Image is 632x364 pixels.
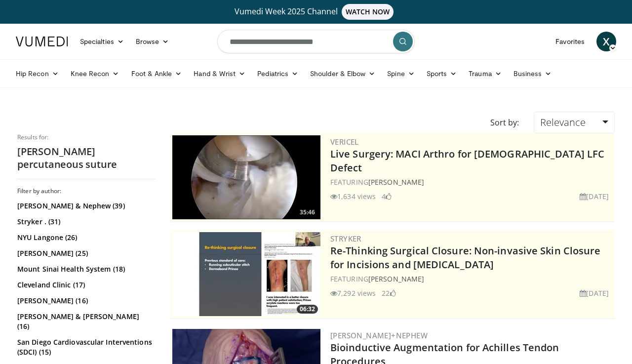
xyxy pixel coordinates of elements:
a: Trauma [463,64,508,83]
li: [DATE] [580,191,609,202]
p: Results for: [17,133,156,141]
a: [PERSON_NAME] & [PERSON_NAME] (16) [17,312,153,331]
span: 06:32 [297,305,318,314]
div: FEATURING [330,177,613,187]
a: [PERSON_NAME]+Nephew [330,330,428,340]
li: 22 [382,288,395,298]
img: f1f532c3-0ef6-42d5-913a-00ff2bbdb663.300x170_q85_crop-smart_upscale.jpg [172,232,320,316]
li: 4 [382,191,392,202]
a: Shoulder & Elbow [304,64,381,83]
a: [PERSON_NAME] [368,177,424,187]
a: Foot & Ankle [125,64,188,83]
a: Spine [381,64,420,83]
a: Business [508,64,558,83]
a: NYU Langone (26) [17,233,153,243]
span: Relevance [540,116,586,129]
a: Stryker . (31) [17,217,153,227]
a: 06:32 [172,232,320,316]
a: Relevance [534,112,615,133]
div: Sort by: [483,112,526,133]
h3: Filter by author: [17,187,156,195]
h2: [PERSON_NAME] percutaneous suture [17,145,156,171]
a: Cleveland Clinic (17) [17,280,153,290]
a: Pediatrics [251,64,304,83]
a: San Diego Cardiovascular Interventions (SDCI) (15) [17,337,153,357]
span: WATCH NOW [342,4,394,20]
a: Knee Recon [65,64,125,83]
div: FEATURING [330,274,613,284]
a: Live Surgery: MACI Arthro for [DEMOGRAPHIC_DATA] LFC Defect [330,147,604,174]
li: 7,292 views [330,288,376,298]
a: X [596,32,616,51]
span: 35:46 [297,208,318,217]
a: Vumedi Week 2025 ChannelWATCH NOW [17,4,615,20]
a: Vericel [330,137,359,147]
a: [PERSON_NAME] & Nephew (39) [17,201,153,211]
a: Mount Sinai Health System (18) [17,264,153,274]
a: Hand & Wrist [188,64,251,83]
a: Stryker [330,234,361,243]
a: 35:46 [172,135,320,219]
li: 1,634 views [330,191,376,202]
a: [PERSON_NAME] (25) [17,248,153,258]
a: [PERSON_NAME] [368,274,424,283]
a: Specialties [74,32,130,51]
a: Hip Recon [10,64,65,83]
a: Sports [421,64,463,83]
a: Re-Thinking Surgical Closure: Non-invasive Skin Closure for Incisions and [MEDICAL_DATA] [330,244,601,271]
input: Search topics, interventions [217,30,415,53]
img: eb023345-1e2d-4374-a840-ddbc99f8c97c.300x170_q85_crop-smart_upscale.jpg [172,135,320,219]
img: VuMedi Logo [16,37,68,46]
a: Browse [130,32,175,51]
a: Favorites [550,32,591,51]
li: [DATE] [580,288,609,298]
a: [PERSON_NAME] (16) [17,296,153,306]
